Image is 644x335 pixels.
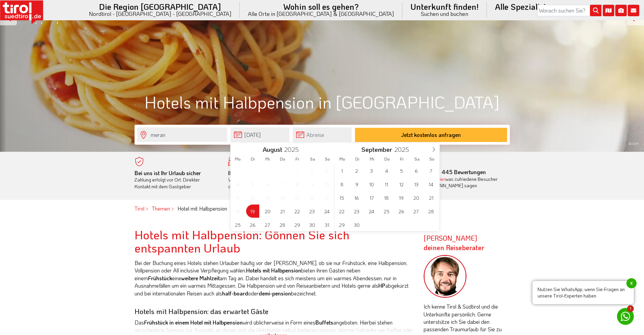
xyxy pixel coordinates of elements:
[617,308,634,325] a: 1 Nutzen Sie WhatsApp, wenn Sie Fragen an unsere Tirol-Experten habenx
[395,164,408,177] span: September 5, 2025
[261,191,274,204] span: August 13, 2025
[416,168,486,175] b: - 445 Bewertungen
[424,234,484,252] strong: [PERSON_NAME]
[410,11,479,17] small: Suchen und buchen
[350,177,363,191] span: September 9, 2025
[320,205,334,218] span: August 24, 2025
[231,177,244,191] span: August 4, 2025
[276,218,289,231] span: August 28, 2025
[282,145,305,153] input: Year
[276,191,289,204] span: August 14, 2025
[261,177,274,191] span: August 6, 2025
[291,164,304,177] span: August 1, 2025
[410,191,423,204] span: September 20, 2025
[626,278,637,288] span: x
[291,191,304,204] span: August 15, 2025
[350,157,365,161] span: Di
[392,145,414,153] input: Year
[365,164,378,177] span: September 3, 2025
[335,157,350,161] span: Mo
[628,5,639,16] i: Kontakt
[306,164,319,177] span: August 2, 2025
[320,218,334,231] span: August 31, 2025
[305,157,320,161] span: Sa
[306,177,319,191] span: August 9, 2025
[615,5,627,16] i: Fotogalerie
[315,319,333,326] strong: Buffets
[425,177,438,191] span: September 14, 2025
[291,218,304,231] span: August 29, 2025
[231,218,244,231] span: August 25, 2025
[350,191,363,204] span: September 16, 2025
[425,205,438,218] span: September 28, 2025
[245,157,260,161] span: Di
[410,205,423,218] span: September 27, 2025
[320,157,335,161] span: So
[395,191,408,204] span: September 19, 2025
[228,170,312,190] div: Von der Buchung bis zum Aufenthalt, der gesamte Ablauf ist unkompliziert
[135,228,413,255] h2: Hotels mit Halbpension: Gönnen Sie sich entspannten Urlaub
[246,191,259,204] span: August 12, 2025
[228,169,299,176] b: Ihr Traumurlaub beginnt hier!
[416,176,500,189] div: was zufriedene Besucher über [DOMAIN_NAME] sagen
[261,218,274,231] span: August 27, 2025
[425,191,438,204] span: September 21, 2025
[320,177,334,191] span: August 10, 2025
[350,164,363,177] span: September 2, 2025
[246,177,259,191] span: August 5, 2025
[231,205,244,218] span: August 18, 2025
[350,205,363,218] span: September 23, 2025
[424,157,439,161] span: So
[231,191,244,204] span: August 11, 2025
[135,93,510,111] h1: Hotels mit Halbpension in [GEOGRAPHIC_DATA]
[335,177,349,191] span: September 8, 2025
[260,157,275,161] span: Mi
[335,205,349,218] span: September 22, 2025
[306,218,319,231] span: August 30, 2025
[135,307,413,315] h3: Hotels mit Halbpension: das erwartet Gäste
[263,146,282,153] span: August
[365,157,380,161] span: Mi
[89,11,232,17] small: Nordtirol - [GEOGRAPHIC_DATA] - [GEOGRAPHIC_DATA]
[148,274,172,282] strong: Frühstück
[395,205,408,218] span: September 26, 2025
[424,255,467,298] img: frag-markus.png
[135,169,201,176] b: Bei uns ist Ihr Urlaub sicher
[395,177,408,191] span: September 12, 2025
[222,290,248,297] strong: half-board
[137,127,227,142] input: Wo soll's hingehen?
[291,205,304,218] span: August 22, 2025
[603,5,614,16] i: Karte öffnen
[248,11,394,17] small: Alle Orte in [GEOGRAPHIC_DATA] & [GEOGRAPHIC_DATA]
[335,218,349,231] span: September 29, 2025
[290,157,305,161] span: Fr
[424,243,484,252] span: deinen Reiseberater
[231,157,245,161] span: Mo
[291,177,304,191] span: August 8, 2025
[261,205,274,218] span: August 20, 2025
[246,218,259,231] span: August 26, 2025
[532,281,634,304] span: Nutzen Sie WhatsApp, wenn Sie Fragen an unsere Tirol-Experten haben
[275,157,290,161] span: Do
[409,157,424,161] span: Sa
[335,191,349,204] span: September 15, 2025
[410,177,423,191] span: September 13, 2025
[537,5,601,16] input: Wonach suchen Sie?
[320,191,334,204] span: August 17, 2025
[152,205,170,212] a: Themen
[259,290,291,297] strong: demi-pension
[177,205,227,212] em: Hotel mit Halbpension
[306,191,319,204] span: August 16, 2025
[276,177,289,191] span: August 7, 2025
[425,164,438,177] span: September 7, 2025
[380,191,393,204] span: September 18, 2025
[361,146,392,153] span: September
[246,267,301,274] strong: Hotels mit Halbpension
[276,205,289,218] span: August 21, 2025
[306,205,319,218] span: August 23, 2025
[380,205,393,218] span: September 25, 2025
[365,191,378,204] span: September 17, 2025
[365,177,378,191] span: September 10, 2025
[135,170,218,190] div: Zahlung erfolgt vor Ort. Direkter Kontakt mit dem Gastgeber
[395,157,409,161] span: Fr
